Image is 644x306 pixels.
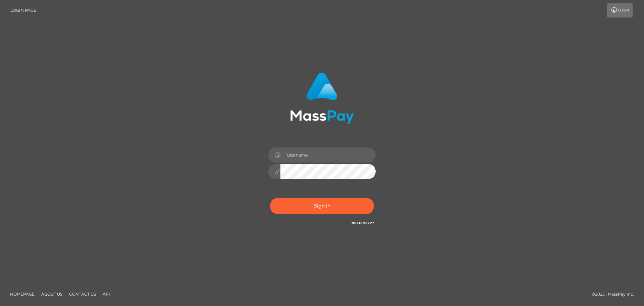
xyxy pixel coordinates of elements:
a: Homepage [7,289,37,299]
a: Login Page [10,3,36,17]
a: About Us [39,289,65,299]
a: Login [607,3,633,17]
input: Username... [280,147,376,163]
div: © 2025 , MassPay Inc. [592,291,639,298]
a: Need Help? [352,221,374,225]
a: Contact Us [66,289,99,299]
a: API [100,289,113,299]
img: MassPay Login [290,73,354,124]
button: Sign in [270,198,374,214]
